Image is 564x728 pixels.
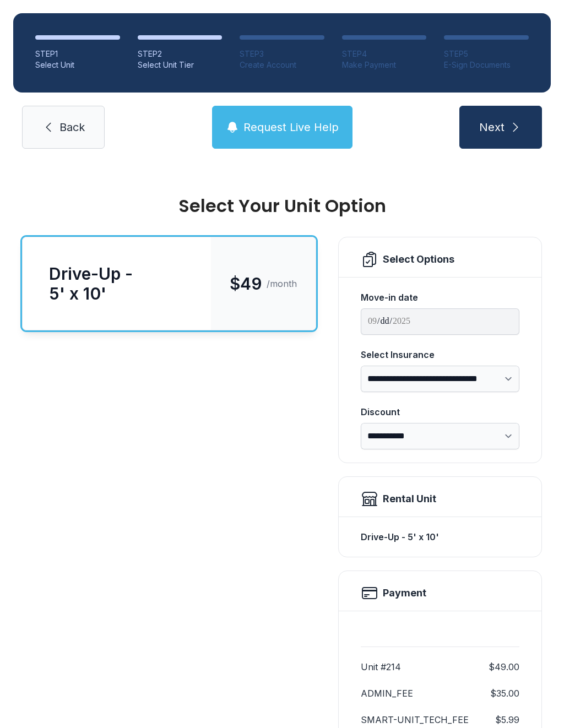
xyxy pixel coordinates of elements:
div: Make Payment [342,59,427,70]
div: E-Sign Documents [444,59,529,70]
dd: $49.00 [489,660,519,673]
dt: SMART-UNIT_TECH_FEE [361,713,469,726]
div: STEP 2 [138,48,223,59]
h2: Payment [383,585,426,601]
div: STEP 3 [240,48,324,59]
dt: Unit #214 [361,660,401,673]
div: Select Unit [35,59,120,70]
div: Select Unit Tier [138,59,223,70]
div: Rental Unit [383,491,436,507]
div: Select Your Unit Option [22,197,542,215]
span: $49 [230,274,262,294]
div: Select Insurance [361,348,519,361]
div: Discount [361,405,519,419]
input: Move-in date [361,308,519,335]
span: Next [479,119,505,135]
div: Select Options [383,252,454,267]
select: Select Insurance [361,366,519,392]
div: STEP 1 [35,48,120,59]
div: STEP 5 [444,48,529,59]
span: Back [59,119,85,135]
dd: $35.00 [490,687,519,700]
div: Move-in date [361,291,519,304]
dd: $5.99 [495,713,519,726]
span: Request Live Help [243,119,339,135]
div: Create Account [240,59,324,70]
div: Drive-Up - 5' x 10' [49,264,185,303]
dt: ADMIN_FEE [361,687,413,700]
div: STEP 4 [342,48,427,59]
div: Drive-Up - 5' x 10' [361,526,519,548]
span: /month [267,277,297,290]
select: Discount [361,423,519,449]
